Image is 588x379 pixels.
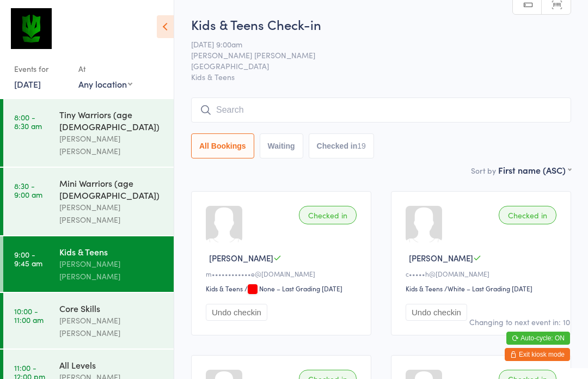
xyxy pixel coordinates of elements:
span: [PERSON_NAME] [PERSON_NAME] [191,50,554,60]
div: [PERSON_NAME] [PERSON_NAME] [59,201,164,226]
time: 10:00 - 11:00 am [14,307,44,324]
time: 9:00 - 9:45 am [14,250,42,267]
img: Krav Maga Defence Institute [11,8,52,49]
time: 8:00 - 8:30 am [14,113,42,130]
div: Kids & Teens [406,284,443,293]
span: [PERSON_NAME] [209,252,273,264]
div: 19 [357,142,366,150]
div: c•••••h@[DOMAIN_NAME] [406,269,560,278]
span: [PERSON_NAME] [409,252,473,264]
div: Events for [14,60,68,78]
button: Exit kiosk mode [505,348,570,361]
a: 8:30 -9:00 amMini Warriors (age [DEMOGRAPHIC_DATA])[PERSON_NAME] [PERSON_NAME] [3,168,174,235]
button: Checked in19 [309,133,374,158]
span: / None – Last Grading [DATE] [244,284,342,293]
a: [DATE] [14,78,41,90]
div: Kids & Teens [59,246,164,258]
time: 8:30 - 9:00 am [14,181,42,199]
a: 9:00 -9:45 amKids & Teens[PERSON_NAME] [PERSON_NAME] [3,236,174,292]
button: All Bookings [191,133,254,158]
button: Undo checkin [206,304,267,321]
div: [PERSON_NAME] [PERSON_NAME] [59,258,164,283]
span: [GEOGRAPHIC_DATA] [191,60,554,71]
a: 10:00 -11:00 amCore Skills[PERSON_NAME] [PERSON_NAME] [3,293,174,349]
h2: Kids & Teens Check-in [191,15,571,33]
span: / White – Last Grading [DATE] [444,284,532,293]
button: Waiting [260,133,303,158]
div: Checked in [499,206,556,224]
button: Undo checkin [406,304,467,321]
span: [DATE] 9:00am [191,39,554,50]
div: All Levels [59,359,164,371]
a: 8:00 -8:30 amTiny Warriors (age [DEMOGRAPHIC_DATA])[PERSON_NAME] [PERSON_NAME] [3,99,174,167]
span: Kids & Teens [191,71,571,82]
div: Any location [78,78,132,90]
button: Auto-cycle: ON [506,332,570,345]
input: Search [191,97,571,123]
div: Checked in [299,206,357,224]
div: Changing to next event in: 10 [469,316,570,327]
label: Sort by [471,165,496,176]
div: [PERSON_NAME] [PERSON_NAME] [59,132,164,157]
div: First name (ASC) [498,164,571,176]
div: Tiny Warriors (age [DEMOGRAPHIC_DATA]) [59,108,164,132]
div: Kids & Teens [206,284,243,293]
div: Mini Warriors (age [DEMOGRAPHIC_DATA]) [59,177,164,201]
div: [PERSON_NAME] [PERSON_NAME] [59,314,164,339]
div: At [78,60,132,78]
div: Core Skills [59,302,164,314]
div: m••••••••••••e@[DOMAIN_NAME] [206,269,360,278]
